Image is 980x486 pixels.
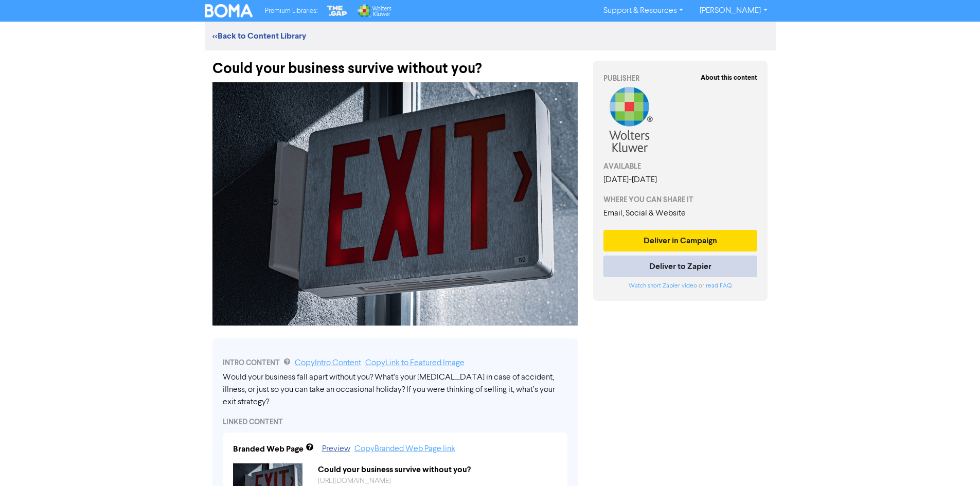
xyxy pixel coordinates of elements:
[603,161,758,172] div: AVAILABLE
[603,194,758,205] div: WHERE YOU CAN SHARE IT
[603,73,758,84] div: PUBLISHER
[629,283,697,289] a: Watch short Zapier video
[701,74,757,82] strong: About this content
[603,174,758,186] div: [DATE] - [DATE]
[223,371,567,408] div: Would your business fall apart without you? What’s your [MEDICAL_DATA] in case of accident, illne...
[365,359,465,367] a: Copy Link to Featured Image
[310,463,565,476] div: Could your business survive without you?
[603,230,758,251] button: Deliver in Campaign
[223,357,567,369] div: INTRO CONTENT
[929,437,980,486] iframe: Chat Widget
[212,50,578,77] div: Could your business survive without you?
[318,477,391,484] a: [URL][DOMAIN_NAME]
[205,4,253,17] img: BOMA Logo
[603,207,758,220] div: Email, Social & Website
[354,445,455,453] a: Copy Branded Web Page link
[595,3,691,19] a: Support & Resources
[322,445,350,453] a: Preview
[233,443,304,455] div: Branded Web Page
[691,3,775,19] a: [PERSON_NAME]
[357,4,391,17] img: Wolters Kluwer
[223,417,567,427] div: LINKED CONTENT
[603,256,758,277] button: Deliver to Zapier
[295,359,361,367] a: Copy Intro Content
[265,8,317,14] span: Premium Libraries:
[706,283,732,289] a: read FAQ
[326,4,348,17] img: The Gap
[212,31,306,41] a: <<Back to Content Library
[603,281,758,291] div: or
